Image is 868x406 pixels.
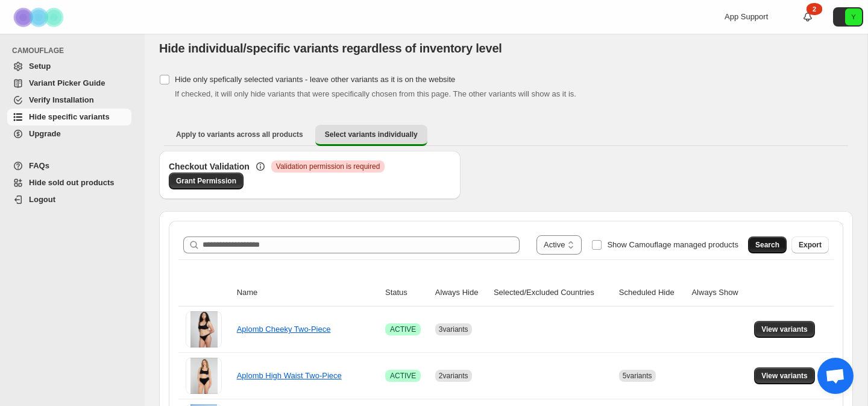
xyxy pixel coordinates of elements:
span: If checked, it will only hide variants that were specifically chosen from this page. The other va... [175,89,576,98]
span: Variant Picker Guide [29,78,105,87]
a: Setup [7,58,131,75]
span: Hide specific variants [29,112,110,121]
a: Hide specific variants [7,109,131,125]
span: Search [755,240,779,250]
a: Hide sold out products [7,174,131,191]
a: Logout [7,191,131,208]
th: Status [382,279,432,306]
th: Always Hide [432,279,490,306]
button: View variants [754,367,815,384]
span: 2 variants [439,372,468,380]
span: Apply to variants across all products [176,130,303,139]
span: App Support [725,12,768,21]
div: Open chat [817,358,854,394]
span: Select variants individually [325,130,418,139]
div: 2 [807,3,822,15]
a: Verify Installation [7,92,131,109]
th: Scheduled Hide [615,279,688,306]
span: 3 variants [439,325,468,334]
button: Apply to variants across all products [166,125,313,144]
span: Hide sold out products [29,178,115,187]
button: Export [791,236,829,253]
span: Validation permission is required [276,162,380,171]
text: Y [851,13,856,21]
span: View variants [761,325,808,334]
img: Camouflage [10,1,70,34]
span: 5 variants [623,372,652,380]
span: Setup [29,62,51,71]
button: View variants [754,321,815,338]
span: Export [799,240,822,250]
a: 2 [802,11,814,23]
span: Hide only spefically selected variants - leave other variants as it is on the website [175,75,455,84]
span: Grant Permission [176,176,236,186]
th: Name [233,279,382,306]
a: Aplomb High Waist Two-Piece [237,371,342,380]
th: Selected/Excluded Countries [490,279,615,306]
span: Avatar with initials Y [845,8,862,25]
a: Upgrade [7,125,131,142]
a: Grant Permission [169,173,244,189]
a: Aplomb Cheeky Two-Piece [237,325,331,334]
span: FAQs [29,161,49,170]
span: ACTIVE [390,371,416,381]
span: Hide individual/specific variants regardless of inventory level [159,42,502,55]
h3: Checkout Validation [169,160,250,173]
span: CAMOUFLAGE [12,46,136,56]
button: Search [748,236,787,253]
span: View variants [761,371,808,381]
a: FAQs [7,157,131,174]
span: Verify Installation [29,95,94,104]
button: Select variants individually [315,125,427,146]
th: Always Show [688,279,750,306]
span: Show Camouflage managed products [607,240,738,249]
span: ACTIVE [390,325,416,334]
button: Avatar with initials Y [833,7,863,27]
span: Logout [29,195,55,204]
span: Upgrade [29,129,61,138]
a: Variant Picker Guide [7,75,131,92]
